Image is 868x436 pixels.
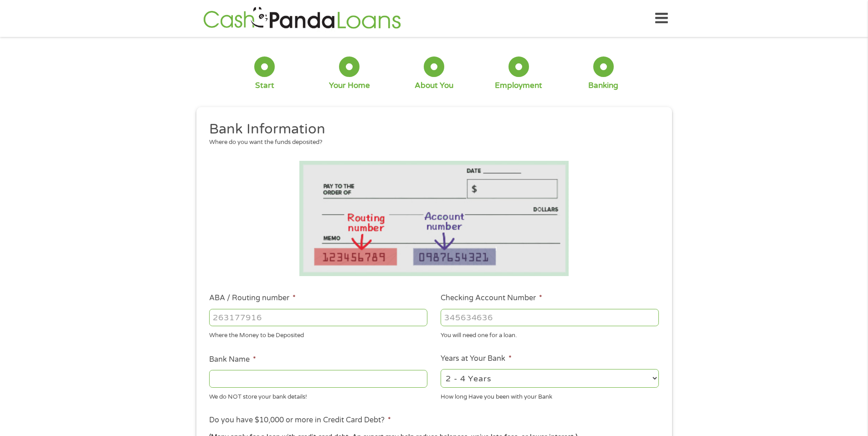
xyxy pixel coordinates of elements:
[209,328,427,340] div: Where the Money to be Deposited
[255,81,274,91] div: Start
[209,355,256,364] label: Bank Name
[441,309,659,326] input: 345634636
[209,293,296,303] label: ABA / Routing number
[209,389,427,401] div: We do NOT store your bank details!
[415,81,453,91] div: About You
[200,5,404,31] img: GetLoanNow Logo
[495,81,542,91] div: Employment
[441,293,542,303] label: Checking Account Number
[441,354,512,364] label: Years at Your Bank
[209,415,391,425] label: Do you have $10,000 or more in Credit Card Debt?
[329,81,370,91] div: Your Home
[588,81,618,91] div: Banking
[441,328,659,340] div: You will need one for a loan.
[209,309,427,326] input: 263177916
[299,161,569,276] img: Routing number location
[209,120,652,138] h2: Bank Information
[441,389,659,401] div: How long Have you been with your Bank
[209,138,652,147] div: Where do you want the funds deposited?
